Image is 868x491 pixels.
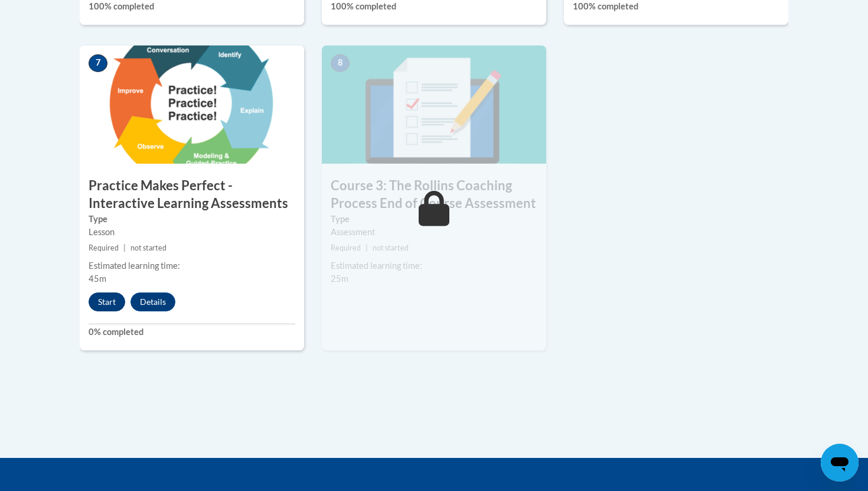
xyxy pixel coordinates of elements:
[89,226,295,239] div: Lesson
[331,274,348,284] span: 25m
[331,259,537,272] div: Estimated learning time:
[331,226,537,239] div: Assessment
[366,243,368,252] span: |
[331,213,537,226] label: Type
[130,292,175,311] button: Details
[322,177,546,213] h3: Course 3: The Rollins Coaching Process End of Course Assessment
[331,243,361,252] span: Required
[322,45,546,164] img: Course Image
[123,243,126,252] span: |
[373,243,409,252] span: not started
[80,45,304,164] img: Course Image
[89,292,125,311] button: Start
[89,259,295,272] div: Estimated learning time:
[80,177,304,213] h3: Practice Makes Perfect - Interactive Learning Assessments
[331,54,350,72] span: 8
[89,274,106,284] span: 45m
[821,444,859,482] iframe: Button to launch messaging window
[89,213,295,226] label: Type
[89,243,119,252] span: Required
[130,243,167,252] span: not started
[89,54,107,72] span: 7
[89,326,295,339] label: 0% completed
